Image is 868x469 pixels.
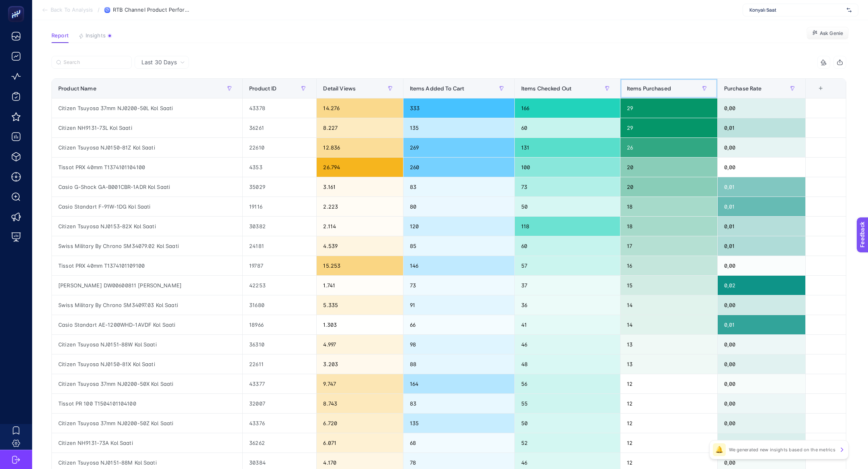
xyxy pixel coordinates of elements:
div: 0,01 [718,236,805,256]
div: 52 [515,433,620,453]
div: Citizen Tsuyosa NJ0153-82X Kol Saati [52,217,242,236]
div: 35029 [243,177,316,197]
div: 12 [620,414,717,433]
div: Tissot PR 100 T1504101104100 [52,394,242,413]
div: 0,00 [718,138,805,157]
div: Casio Standart F-91W-1DG Kol Saati [52,197,242,216]
div: 0,00 [718,394,805,413]
div: 1.741 [317,276,403,295]
div: 3.161 [317,177,403,197]
div: [PERSON_NAME] DW00600811 [PERSON_NAME] [52,276,242,295]
div: 0,00 [718,158,805,177]
div: 43378 [243,98,316,118]
div: 20 [620,158,717,177]
div: 19787 [243,256,316,275]
span: Report [51,33,69,39]
div: 269 [403,138,514,157]
div: 29 [620,98,717,118]
div: 55 [515,394,620,413]
div: 37 [515,276,620,295]
div: 0,00 [718,354,805,374]
div: 24181 [243,236,316,256]
div: 0,00 [718,295,805,315]
span: Product Name [58,85,96,92]
div: 83 [403,394,514,413]
div: 36310 [243,335,316,354]
div: 0,00 [718,98,805,118]
div: 36262 [243,433,316,453]
div: 36 [515,295,620,315]
div: 31680 [243,295,316,315]
div: 164 [403,374,514,393]
div: Citizen NH9131-73A Kol Saati [52,433,242,453]
div: Citizen Tsuyosa 37mm NJ0200-50Z Kol Saati [52,414,242,433]
div: 91 [403,295,514,315]
div: 85 [403,236,514,256]
div: 68 [403,433,514,453]
div: 15.253 [317,256,403,275]
div: 4353 [243,158,316,177]
div: Tissot PRX 40mm T1374101109100 [52,256,242,275]
input: Search [63,59,127,66]
div: 56 [515,374,620,393]
div: 6.720 [317,414,403,433]
div: 14 [620,295,717,315]
div: 0,01 [718,177,805,197]
div: 5.335 [317,295,403,315]
button: Ask Genie [807,27,849,40]
div: 26 [620,138,717,157]
div: Citizen Tsuyosa NJ0150-81Z Kol Saati [52,138,242,157]
span: Detail Views [323,85,356,92]
div: 9.747 [317,374,403,393]
div: 60 [515,236,620,256]
span: Insights [86,33,106,39]
div: 17 [620,236,717,256]
div: 13 [620,354,717,374]
div: 57 [515,256,620,275]
div: 6.071 [317,433,403,453]
div: 14.276 [317,98,403,118]
div: 12 [620,394,717,413]
div: 0,01 [718,217,805,236]
div: Swiss Military By Chrono SM34079.02 Kol Saati [52,236,242,256]
div: 12 [620,433,717,453]
div: 80 [403,197,514,216]
div: 26.794 [317,158,403,177]
div: 98 [403,335,514,354]
img: svg%3e [847,6,852,14]
div: 43376 [243,414,316,433]
div: 66 [403,315,514,334]
span: Purchase Rate [724,85,762,92]
div: 146 [403,256,514,275]
div: 2.114 [317,217,403,236]
div: 0,01 [718,118,805,137]
div: Citizen Tsuyosa 37mm NJ0200-50L Kol Saati [52,98,242,118]
div: 22611 [243,354,316,374]
span: RTB Channel Product Performance [113,7,193,13]
div: 260 [403,158,514,177]
div: 14 [620,315,717,334]
div: 60 [515,118,620,137]
div: 15 [620,276,717,295]
div: 18 [620,217,717,236]
div: 12.836 [317,138,403,157]
div: 131 [515,138,620,157]
div: 8.743 [317,394,403,413]
div: 120 [403,217,514,236]
div: 32007 [243,394,316,413]
span: Items Added To Cart [410,85,465,92]
span: / [98,6,100,13]
span: Back To Analysis [51,7,93,13]
span: Items Purchased [627,85,671,92]
div: 42253 [243,276,316,295]
div: 0,00 [718,414,805,433]
div: 36261 [243,118,316,137]
div: 7 items selected [812,85,819,103]
div: 13 [620,335,717,354]
div: 50 [515,197,620,216]
div: 0,01 [718,197,805,216]
span: Product ID [249,85,276,92]
span: Items Checked Out [521,85,571,92]
div: 135 [403,118,514,137]
div: Citizen Tsuyosa NJ0151-88W Kol Saati [52,335,242,354]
